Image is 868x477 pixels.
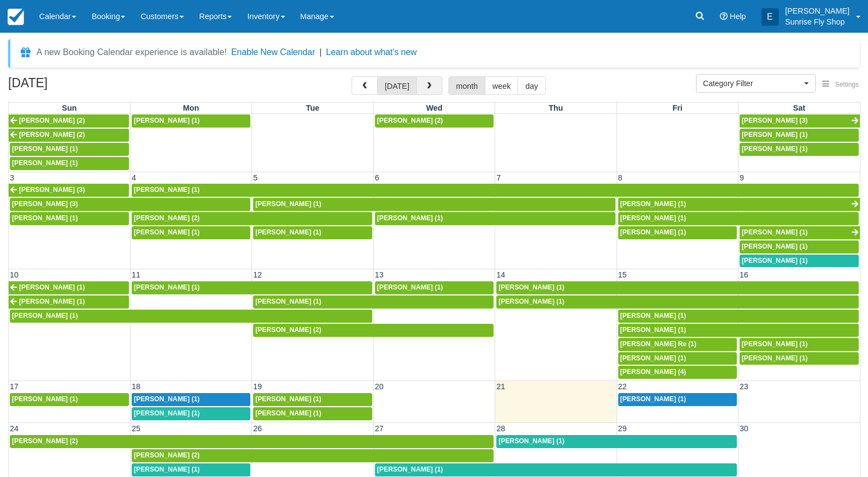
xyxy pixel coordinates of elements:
[742,257,808,264] span: [PERSON_NAME] (1)
[448,76,485,95] button: month
[740,255,859,268] a: [PERSON_NAME] (1)
[738,270,749,279] span: 16
[374,173,380,182] span: 6
[377,214,443,222] span: [PERSON_NAME] (1)
[740,338,859,351] a: [PERSON_NAME] (1)
[134,283,200,291] span: [PERSON_NAME] (1)
[496,281,859,294] a: [PERSON_NAME] (1)
[132,184,859,197] a: [PERSON_NAME] (1)
[9,114,129,128] a: [PERSON_NAME] (2)
[9,382,20,391] span: 17
[231,47,315,58] button: Enable New Calendar
[498,437,564,445] span: [PERSON_NAME] (1)
[10,310,372,323] a: [PERSON_NAME] (1)
[618,324,859,337] a: [PERSON_NAME] (1)
[375,212,615,225] a: [PERSON_NAME] (1)
[740,352,859,365] a: [PERSON_NAME] (1)
[673,104,682,112] span: Fri
[375,114,494,128] a: [PERSON_NAME] (2)
[618,338,737,351] a: [PERSON_NAME] Re (1)
[183,104,199,112] span: Mon
[518,76,545,95] button: day
[10,198,250,211] a: [PERSON_NAME] (3)
[132,463,250,476] a: [PERSON_NAME] (1)
[617,382,628,391] span: 22
[377,117,443,124] span: [PERSON_NAME] (2)
[620,312,686,319] span: [PERSON_NAME] (1)
[740,114,860,128] a: [PERSON_NAME] (3)
[255,200,321,208] span: [PERSON_NAME] (1)
[785,16,849,27] p: Sunrise Fly Shop
[306,104,319,112] span: Tue
[10,393,129,406] a: [PERSON_NAME] (1)
[620,354,686,362] span: [PERSON_NAME] (1)
[374,382,385,391] span: 20
[377,466,443,473] span: [PERSON_NAME] (1)
[12,214,78,222] span: [PERSON_NAME] (1)
[720,13,728,20] i: Help
[252,270,263,279] span: 12
[255,326,321,334] span: [PERSON_NAME] (2)
[730,12,746,21] span: Help
[132,114,250,128] a: [PERSON_NAME] (1)
[375,463,737,476] a: [PERSON_NAME] (1)
[703,78,802,89] span: Category Filter
[134,409,200,417] span: [PERSON_NAME] (1)
[134,466,200,473] span: [PERSON_NAME] (1)
[620,228,686,236] span: [PERSON_NAME] (1)
[738,382,749,391] span: 23
[835,81,859,88] span: Settings
[253,226,372,239] a: [PERSON_NAME] (1)
[253,324,494,337] a: [PERSON_NAME] (2)
[19,186,85,194] span: [PERSON_NAME] (3)
[618,366,737,379] a: [PERSON_NAME] (4)
[620,200,686,208] span: [PERSON_NAME] (1)
[132,449,494,462] a: [PERSON_NAME] (2)
[132,281,372,294] a: [PERSON_NAME] (1)
[617,424,628,433] span: 29
[620,340,697,348] span: [PERSON_NAME] Re (1)
[495,270,506,279] span: 14
[19,283,85,291] span: [PERSON_NAME] (1)
[793,104,805,112] span: Sat
[10,435,494,448] a: [PERSON_NAME] (2)
[19,117,85,124] span: [PERSON_NAME] (2)
[134,228,200,236] span: [PERSON_NAME] (1)
[253,198,615,211] a: [PERSON_NAME] (1)
[426,104,442,112] span: Wed
[10,157,129,170] a: [PERSON_NAME] (1)
[62,104,77,112] span: Sun
[618,212,859,225] a: [PERSON_NAME] (1)
[319,47,322,57] span: |
[253,393,372,406] a: [PERSON_NAME] (1)
[253,295,494,309] a: [PERSON_NAME] (1)
[377,76,417,95] button: [DATE]
[618,352,737,365] a: [PERSON_NAME] (1)
[9,184,129,197] a: [PERSON_NAME] (3)
[498,283,564,291] span: [PERSON_NAME] (1)
[255,409,321,417] span: [PERSON_NAME] (1)
[134,395,200,403] span: [PERSON_NAME] (1)
[9,424,20,433] span: 24
[12,437,78,445] span: [PERSON_NAME] (2)
[785,5,849,16] p: [PERSON_NAME]
[617,270,628,279] span: 15
[252,173,258,182] span: 5
[485,76,519,95] button: week
[549,104,563,112] span: Thu
[738,173,745,182] span: 9
[10,143,129,156] a: [PERSON_NAME] (1)
[12,395,78,403] span: [PERSON_NAME] (1)
[12,200,78,208] span: [PERSON_NAME] (3)
[134,117,200,124] span: [PERSON_NAME] (1)
[495,424,506,433] span: 28
[618,310,859,323] a: [PERSON_NAME] (1)
[620,368,686,376] span: [PERSON_NAME] (4)
[255,298,321,305] span: [PERSON_NAME] (1)
[742,117,808,124] span: [PERSON_NAME] (3)
[618,393,737,406] a: [PERSON_NAME] (1)
[131,424,141,433] span: 25
[740,226,860,239] a: [PERSON_NAME] (1)
[131,270,141,279] span: 11
[9,270,20,279] span: 10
